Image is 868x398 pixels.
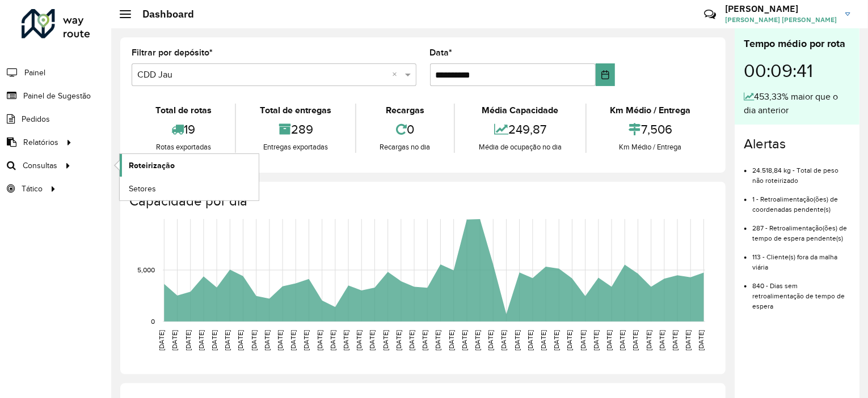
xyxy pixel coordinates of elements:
text: [DATE] [250,330,258,350]
label: Data [430,46,453,59]
text: [DATE] [263,330,271,350]
li: 840 - Dias sem retroalimentação de tempo de espera [752,272,850,311]
span: Relatórios [23,136,58,148]
h4: Alertas [744,136,850,152]
span: Tático [22,183,43,195]
text: [DATE] [553,330,560,350]
div: Total de rotas [134,104,232,117]
div: 289 [239,117,352,142]
h3: [PERSON_NAME] [725,3,837,14]
a: Setores [120,177,259,200]
div: Recargas [359,104,451,117]
text: [DATE] [618,330,626,350]
text: [DATE] [592,330,600,350]
text: [DATE] [645,330,652,350]
li: 1 - Retroalimentação(ões) de coordenadas pendente(s) [752,186,850,215]
text: [DATE] [605,330,613,350]
span: Setores [129,183,156,195]
div: Entregas exportadas [239,142,352,153]
text: [DATE] [303,330,310,350]
span: Painel [24,67,45,79]
div: Tempo médio por rota [744,36,850,52]
text: [DATE] [408,330,415,350]
text: [DATE] [184,330,192,350]
text: [DATE] [276,330,284,350]
span: [PERSON_NAME] [PERSON_NAME] [725,15,837,25]
text: [DATE] [487,330,494,350]
text: [DATE] [316,330,323,350]
div: 00:09:41 [744,52,850,90]
text: [DATE] [579,330,587,350]
div: Rotas exportadas [134,142,232,153]
a: Contato Rápido [698,2,722,27]
text: [DATE] [158,330,165,350]
text: [DATE] [526,330,534,350]
div: 249,87 [458,117,582,142]
text: [DATE] [210,330,218,350]
text: [DATE] [671,330,679,350]
div: 7,506 [589,117,711,142]
label: Filtrar por depósito [132,46,213,59]
div: Média de ocupação no dia [458,142,582,153]
text: [DATE] [369,330,376,350]
text: [DATE] [395,330,402,350]
h2: Dashboard [131,8,194,20]
text: [DATE] [355,330,363,350]
div: Km Médio / Entrega [589,104,711,117]
text: [DATE] [329,330,336,350]
text: [DATE] [461,330,468,350]
div: 453,33% maior que o dia anterior [744,90,850,117]
text: 0 [151,318,155,325]
text: [DATE] [698,330,705,350]
li: 287 - Retroalimentação(ões) de tempo de espera pendente(s) [752,215,850,243]
text: [DATE] [342,330,349,350]
text: [DATE] [289,330,297,350]
div: Km Médio / Entrega [589,142,711,153]
span: Clear all [393,68,402,82]
h4: Capacidade por dia [129,193,714,209]
button: Choose Date [596,63,615,86]
div: Total de entregas [239,104,352,117]
span: Consultas [23,160,57,172]
li: 24.518,84 kg - Total de peso não roteirizado [752,157,850,186]
text: [DATE] [500,330,508,350]
text: [DATE] [566,330,574,350]
div: Média Capacidade [458,104,582,117]
span: Painel de Sugestão [23,90,91,102]
text: 5,000 [137,266,155,273]
text: [DATE] [197,330,205,350]
text: [DATE] [224,330,231,350]
div: 19 [134,117,232,142]
text: [DATE] [448,330,455,350]
span: Pedidos [22,113,50,125]
text: [DATE] [237,330,245,350]
text: [DATE] [421,330,428,350]
text: [DATE] [382,330,389,350]
text: [DATE] [684,330,692,350]
text: [DATE] [540,330,547,350]
text: [DATE] [435,330,442,350]
text: [DATE] [474,330,481,350]
text: [DATE] [513,330,521,350]
text: [DATE] [632,330,639,350]
div: Recargas no dia [359,142,451,153]
a: Roteirização [120,154,259,177]
div: 0 [359,117,451,142]
li: 113 - Cliente(s) fora da malha viária [752,243,850,272]
span: Roteirização [129,160,175,172]
text: [DATE] [171,330,179,350]
text: [DATE] [658,330,665,350]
